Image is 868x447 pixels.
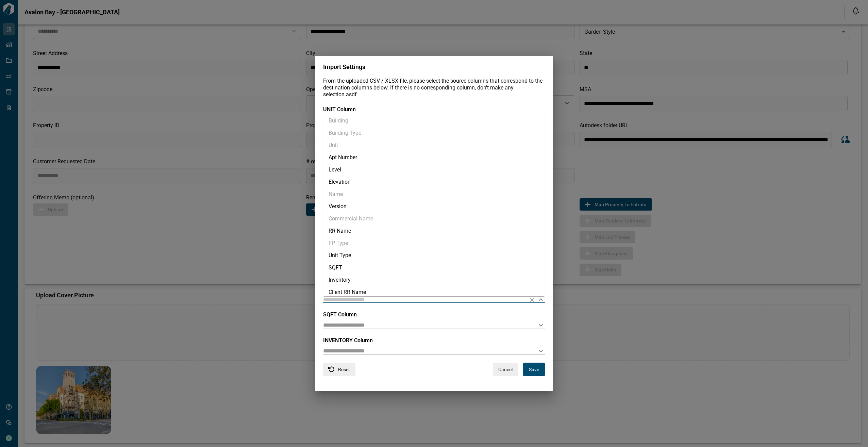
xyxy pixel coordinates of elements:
button: Open [536,320,546,330]
span: From the uploaded CSV / XLSX file, please select the source columns that correspond to the destin... [323,78,542,98]
li: RR Name [323,225,545,237]
button: Save [523,363,545,376]
button: Close [536,295,546,304]
li: Inventory [323,274,545,286]
li: SQFT [323,262,545,274]
span: INVENTORY Column [323,337,373,344]
li: Client RR Name [323,286,545,298]
span: SQFT Column [323,311,357,318]
button: Reset [323,363,355,376]
li: Elevation [323,176,545,188]
button: Cancel [493,363,518,376]
span: Import Settings [323,63,365,70]
li: Version [323,200,545,213]
button: Clear [527,295,537,304]
span: UNIT Column [323,106,356,113]
li: Apt Number [323,151,545,164]
li: Unit Type [323,249,545,262]
li: Level [323,164,545,176]
button: Open [536,346,546,356]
